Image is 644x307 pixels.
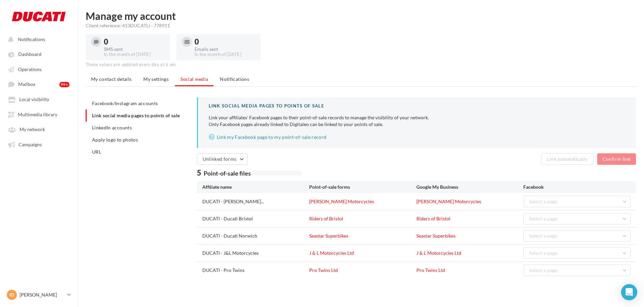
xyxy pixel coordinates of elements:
[523,230,631,242] button: Select a page
[195,52,255,58] div: In the month of [DATE]
[4,78,74,90] a: Mailbox 99+
[209,114,625,128] p: Only Facebook pages already linked to Digitaleo can be linked to your points of sale.
[209,133,625,141] a: Link my Facebook page to my point-of-sale record
[5,288,72,301] a: ID [PERSON_NAME]
[309,184,416,190] div: Point-of-sale forms
[104,52,165,58] div: In the month of [DATE]
[18,82,35,87] span: Mailbox
[202,198,264,205] span: DUCATI - [PERSON_NAME]...
[204,170,251,177] span: Point-of-sale files
[309,267,338,273] a: Pro Twins Ltd
[523,184,631,190] div: Facebook
[4,123,74,135] a: My network
[202,233,310,239] div: DUCATI - Ducati Norwich
[416,184,524,190] div: Google My Business
[18,36,45,42] span: Notifications
[4,63,74,75] a: Operations
[19,97,49,102] span: Local visibility
[20,127,45,132] span: My network
[416,233,456,239] a: Seastar Superbikes
[86,62,636,68] div: These values are updated every day at 6 am
[416,198,481,204] a: [PERSON_NAME] Motorcycles
[309,216,343,221] a: Riders of Bristol
[4,93,74,105] a: Local visibility
[523,196,631,207] button: Select a page
[104,38,165,45] div: 0
[597,153,636,165] button: Confirm link
[416,250,461,256] a: J & L Motorcycles Ltd
[529,198,557,204] span: Select a page
[529,267,557,273] span: Select a page
[202,267,310,274] div: DUCATI - Pro Twins
[195,47,255,52] div: Emails sent
[309,233,348,239] a: Seastar Superbikes
[19,142,42,147] span: Campaigns
[91,76,131,82] span: My contact details
[143,76,169,82] span: My settings
[541,153,593,165] button: Link automatically
[416,216,450,221] a: Riders of Bristol
[209,114,625,121] div: Link your affiliates' Facebook pages to their point-of-sale records to manage the visibility of y...
[529,250,557,256] span: Select a page
[18,52,41,57] span: Dashboard
[18,66,41,72] span: Operations
[86,11,636,21] h1: Manage my account
[529,233,557,239] span: Select a page
[92,137,138,143] span: Apply logo to photos
[59,82,69,87] div: 99+
[4,108,74,120] a: Multimedia library
[523,265,631,276] button: Select a page
[202,215,310,222] div: DUCATI - Ducati Bristol
[197,167,201,178] span: 5
[92,100,158,106] span: Facebook/Instagram accounts
[92,149,101,155] span: URL
[104,47,165,52] div: SMS sent
[523,213,631,224] button: Select a page
[4,33,71,45] button: Notifications
[203,156,237,162] span: Unlinked forms
[4,138,74,150] a: Campaigns
[92,125,132,130] span: LinkedIn accounts
[195,38,255,45] div: 0
[18,112,57,117] span: Multimedia library
[202,184,310,190] div: Affiliate name
[416,267,445,273] a: Pro Twins Ltd
[4,48,74,60] a: Dashboard
[220,76,249,82] span: Notifications
[202,250,310,256] div: DUCATI - J&L Motorcycles
[209,103,625,109] div: Link social media pages to points of sale
[20,291,64,298] p: [PERSON_NAME]
[197,153,248,165] button: Unlinked forms
[621,284,637,300] div: Open Intercom Messenger
[309,250,354,256] a: J & L Motorcycles Ltd
[523,247,631,259] button: Select a page
[309,198,374,204] a: [PERSON_NAME] Motorcycles
[86,22,636,29] div: Client reference: 413DUCATLI - 778911
[529,216,557,221] span: Select a page
[9,291,14,298] span: ID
